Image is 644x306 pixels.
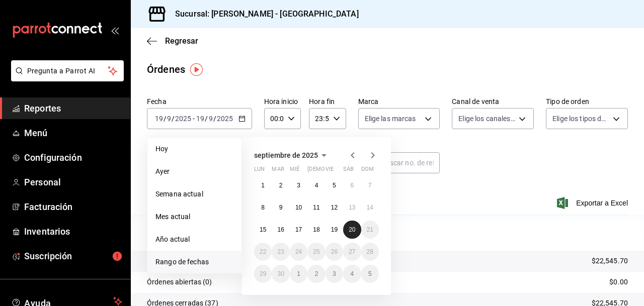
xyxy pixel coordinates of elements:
[290,265,307,283] button: 1 de octubre de 2025
[290,243,307,261] button: 24 de septiembre de 2025
[254,198,272,217] button: 8 de septiembre de 2025
[315,270,318,277] abbr: 2 de octubre de 2025
[295,226,302,233] abbr: 17 de septiembre de 2025
[24,249,122,263] span: Suscripción
[361,221,379,239] button: 21 de septiembre de 2025
[368,270,372,277] abbr: 5 de octubre de 2025
[313,226,319,233] abbr: 18 de septiembre de 2025
[11,60,124,81] button: Pregunta a Parrot AI
[261,182,265,189] abbr: 1 de septiembre de 2025
[272,166,284,176] abbr: martes
[297,270,300,277] abbr: 1 de octubre de 2025
[307,243,325,261] button: 25 de septiembre de 2025
[254,243,272,261] button: 22 de septiembre de 2025
[367,204,373,211] abbr: 14 de septiembre de 2025
[260,226,266,233] abbr: 15 de septiembre de 2025
[349,226,355,233] abbr: 20 de septiembre de 2025
[147,98,252,105] label: Fecha
[343,221,361,239] button: 20 de septiembre de 2025
[361,176,379,194] button: 7 de septiembre de 2025
[326,221,343,239] button: 19 de septiembre de 2025
[277,270,284,277] abbr: 30 de septiembre de 2025
[254,151,318,159] span: septiembre de 2025
[254,176,272,194] button: 1 de septiembre de 2025
[333,182,336,189] abbr: 5 de septiembre de 2025
[309,98,346,105] label: Hora fin
[155,166,233,177] span: Ayer
[307,166,367,176] abbr: jueves
[290,176,307,194] button: 3 de septiembre de 2025
[331,204,338,211] abbr: 12 de septiembre de 2025
[295,248,302,255] abbr: 24 de septiembre de 2025
[24,151,122,164] span: Configuración
[307,198,325,217] button: 11 de septiembre de 2025
[208,115,213,123] input: --
[290,221,307,239] button: 17 de septiembre de 2025
[365,114,416,124] span: Elige las marcas
[155,189,233,199] span: Semana actual
[361,243,379,261] button: 28 de septiembre de 2025
[277,248,284,255] abbr: 23 de septiembre de 2025
[254,265,272,283] button: 29 de septiembre de 2025
[358,98,440,105] label: Marca
[361,198,379,217] button: 14 de septiembre de 2025
[147,62,185,77] div: Órdenes
[279,182,283,189] abbr: 2 de septiembre de 2025
[193,115,195,123] span: -
[297,182,300,189] abbr: 3 de septiembre de 2025
[164,115,167,123] span: /
[343,243,361,261] button: 27 de septiembre de 2025
[155,212,233,222] span: Mes actual
[343,198,361,217] button: 13 de septiembre de 2025
[167,8,359,20] h3: Sucursal: [PERSON_NAME] - [GEOGRAPHIC_DATA]
[155,234,233,245] span: Año actual
[307,221,325,239] button: 18 de septiembre de 2025
[546,98,628,105] label: Tipo de orden
[216,115,233,123] input: ----
[559,197,628,209] button: Exportar a Excel
[315,182,318,189] abbr: 4 de septiembre de 2025
[254,166,265,176] abbr: lunes
[367,248,373,255] abbr: 28 de septiembre de 2025
[260,270,266,277] abbr: 29 de septiembre de 2025
[264,98,301,105] label: Hora inicio
[350,270,354,277] abbr: 4 de octubre de 2025
[147,277,212,287] p: Órdenes abiertas (0)
[343,166,354,176] abbr: sábado
[326,166,334,176] abbr: viernes
[279,204,283,211] abbr: 9 de septiembre de 2025
[272,265,289,283] button: 30 de septiembre de 2025
[155,144,233,154] span: Hoy
[196,115,205,123] input: --
[343,176,361,194] button: 6 de septiembre de 2025
[307,176,325,194] button: 4 de septiembre de 2025
[368,182,372,189] abbr: 7 de septiembre de 2025
[349,204,355,211] abbr: 13 de septiembre de 2025
[326,243,343,261] button: 26 de septiembre de 2025
[333,270,336,277] abbr: 3 de octubre de 2025
[350,182,354,189] abbr: 6 de septiembre de 2025
[7,73,124,83] a: Pregunta a Parrot AI
[272,221,289,239] button: 16 de septiembre de 2025
[111,26,119,34] button: open_drawer_menu
[349,248,355,255] abbr: 27 de septiembre de 2025
[290,198,307,217] button: 10 de septiembre de 2025
[261,204,265,211] abbr: 8 de septiembre de 2025
[24,175,122,189] span: Personal
[172,115,175,123] span: /
[313,204,319,211] abbr: 11 de septiembre de 2025
[277,226,284,233] abbr: 16 de septiembre de 2025
[254,149,330,161] button: septiembre de 2025
[307,265,325,283] button: 2 de octubre de 2025
[458,114,515,124] span: Elige los canales de venta
[155,257,233,267] span: Rango de fechas
[272,243,289,261] button: 23 de septiembre de 2025
[272,198,289,217] button: 9 de septiembre de 2025
[290,166,299,176] abbr: miércoles
[213,115,216,123] span: /
[331,248,338,255] abbr: 26 de septiembre de 2025
[331,226,338,233] abbr: 19 de septiembre de 2025
[367,226,373,233] abbr: 21 de septiembre de 2025
[361,265,379,283] button: 5 de octubre de 2025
